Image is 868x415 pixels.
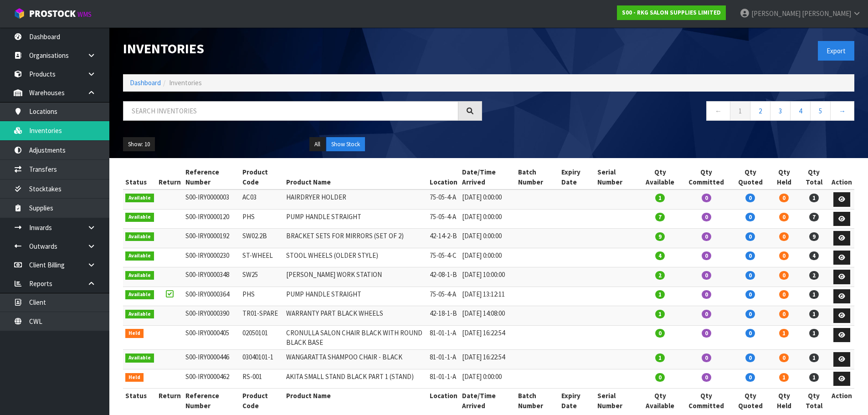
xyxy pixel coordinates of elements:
span: 0 [779,271,789,280]
span: 0 [779,213,789,221]
span: 1 [809,290,819,299]
th: Qty Total [798,389,829,413]
nav: Page navigation [496,101,855,123]
span: 0 [779,354,789,362]
span: Held [125,329,144,338]
td: [DATE] 13:12:11 [460,287,516,306]
span: 7 [809,213,819,221]
button: Show Stock [326,137,365,152]
th: Action [829,389,854,413]
td: 81-01-1-A [427,369,460,389]
td: AC03 [240,190,283,209]
td: 42-08-1-B [427,267,460,287]
td: [DATE] 0:00:00 [460,248,516,267]
span: 0 [702,354,711,362]
th: Batch Number [516,165,560,190]
td: PUMP HANDLE STRAIGHT [284,287,427,306]
span: Available [125,251,154,261]
small: WMS [77,10,92,19]
a: Dashboard [130,78,161,87]
th: Qty Held [770,165,798,190]
span: 7 [655,213,665,221]
span: Available [125,310,154,319]
span: 0 [745,290,755,299]
span: 0 [745,310,755,318]
td: SW02.2B [240,229,283,248]
span: 0 [779,290,789,299]
td: [DATE] 0:00:00 [460,369,516,389]
span: 1 [779,329,789,338]
th: Location [427,165,460,190]
td: RS-001 [240,369,283,389]
input: Search inventories [123,101,458,121]
span: 0 [702,251,711,260]
th: Return [156,165,183,190]
span: 1 [809,310,819,318]
th: Expiry Date [559,165,595,190]
span: 0 [745,194,755,202]
a: ← [706,101,730,121]
td: S00-IRY0000348 [183,267,241,287]
td: [PERSON_NAME] WORK STATION [284,267,427,287]
th: Serial Number [595,165,639,190]
th: Expiry Date [559,389,595,413]
span: Available [125,290,154,299]
th: Qty Quoted [731,165,770,190]
th: Product Code [240,165,283,190]
th: Date/Time Arrived [460,389,516,413]
span: 0 [702,329,711,338]
td: CRONULLA SALON CHAIR BLACK WITH ROUND BLACK BASE [284,325,427,350]
td: [DATE] 16:22:54 [460,325,516,350]
th: Qty Available [639,165,682,190]
th: Qty Available [639,389,682,413]
span: Held [125,373,144,382]
th: Location [427,389,460,413]
td: S00-IRY0000230 [183,248,241,267]
td: STOOL WHEELS (OLDER STYLE) [284,248,427,267]
td: PHS [240,287,283,306]
span: 0 [702,271,711,280]
td: S00-IRY0000192 [183,229,241,248]
td: S00-IRY0000003 [183,190,241,209]
span: 0 [702,290,711,299]
span: 0 [745,373,755,382]
span: 2 [809,271,819,280]
span: 0 [745,213,755,221]
td: [DATE] 0:00:00 [460,229,516,248]
span: 1 [809,354,819,362]
td: 03040101-1 [240,350,283,369]
td: S00-IRY0000462 [183,369,241,389]
td: [DATE] 16:22:54 [460,350,516,369]
span: 2 [655,271,665,280]
h1: Inventories [123,41,482,56]
th: Status [123,389,156,413]
th: Status [123,165,156,190]
td: BRACKET SETS FOR MIRRORS (SET OF 2) [284,229,427,248]
span: 0 [779,251,789,260]
span: 0 [702,373,711,382]
span: 4 [809,251,819,260]
a: 2 [750,101,770,121]
span: 1 [655,290,665,299]
span: [PERSON_NAME] [802,9,851,18]
td: S00-IRY0000390 [183,306,241,326]
span: 9 [655,232,665,241]
span: 0 [779,194,789,202]
span: 0 [745,354,755,362]
th: Qty Total [798,165,829,190]
th: Product Name [284,165,427,190]
span: 1 [809,194,819,202]
td: 75-05-4-A [427,287,460,306]
td: PHS [240,209,283,229]
th: Qty Held [770,389,798,413]
td: TR01-SPARE [240,306,283,326]
span: 1 [655,310,665,318]
td: AKITA SMALL STAND BLACK PART 1 (STAND) [284,369,427,389]
td: 75-05-4-C [427,248,460,267]
td: [DATE] 0:00:00 [460,209,516,229]
td: 75-05-4-A [427,209,460,229]
span: 0 [655,373,665,382]
th: Batch Number [516,389,560,413]
span: 0 [702,213,711,221]
span: [PERSON_NAME] [751,9,801,18]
